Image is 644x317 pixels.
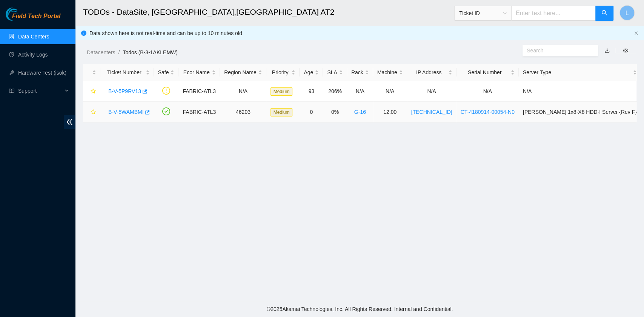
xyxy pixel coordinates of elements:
button: download [599,44,615,57]
img: Akamai Technologies [6,8,38,21]
a: Akamai TechnologiesField Tech Portal [6,14,60,23]
td: 12:00 [373,102,407,123]
span: Support [18,83,63,98]
button: close [634,31,638,36]
td: N/A [220,81,266,102]
span: Field Tech Portal [12,13,60,20]
a: download [604,47,610,54]
button: star [87,85,96,97]
span: close [634,31,638,35]
a: CT-4180914-00054-N0 [461,109,515,115]
td: [PERSON_NAME] 1x8-X8 HDD-I Server {Rev F} [519,102,641,123]
span: read [9,88,14,93]
td: N/A [373,81,407,102]
td: 0% [323,102,347,123]
span: L [626,8,629,18]
td: N/A [519,81,641,102]
button: L [619,5,635,20]
td: N/A [456,81,519,102]
span: exclamation-circle [162,87,170,95]
a: [TECHNICAL_ID] [411,109,452,115]
td: FABRIC-ATL3 [178,81,220,102]
td: 93 [300,81,323,102]
span: star [91,109,96,115]
footer: © 2025 Akamai Technologies, Inc. All Rights Reserved. Internal and Confidential. [75,301,644,317]
a: Activity Logs [18,52,48,58]
td: N/A [407,81,456,102]
a: B-V-5WAMBMI [108,109,144,115]
span: search [601,10,607,17]
button: star [87,106,96,118]
a: Todos (B-3-1AKLEMW) [123,49,177,55]
span: eye [623,48,628,53]
input: Search [527,46,588,55]
button: search [595,6,613,21]
span: Medium [271,108,293,116]
input: Enter text here... [511,6,596,21]
td: FABRIC-ATL3 [178,102,220,123]
span: Medium [271,87,293,96]
a: Datacenters [87,49,115,55]
a: Data Centers [18,34,49,40]
td: 206% [323,81,347,102]
span: double-left [64,115,75,129]
td: 0 [300,102,323,123]
a: B-V-5P9RV13 [108,88,141,94]
td: 46203 [220,102,266,123]
span: Ticket ID [459,8,507,19]
span: / [118,49,120,55]
a: G-16 [354,109,366,115]
span: check-circle [162,107,170,115]
td: N/A [347,81,373,102]
span: star [91,89,96,95]
a: Hardware Test (isok) [18,70,66,76]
